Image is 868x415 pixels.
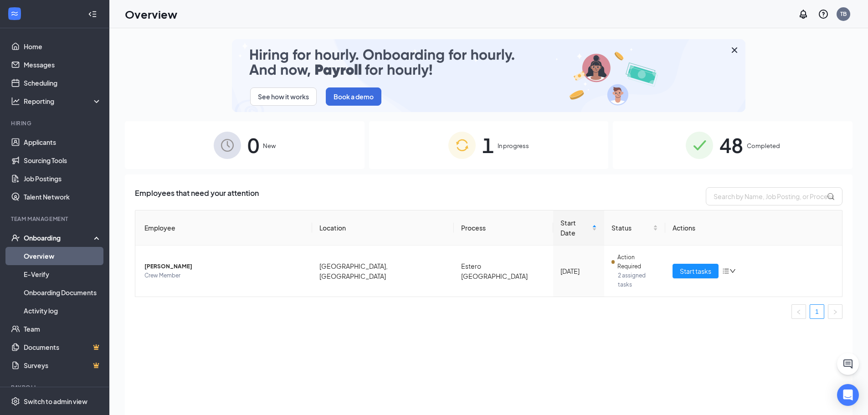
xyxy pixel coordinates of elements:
[680,266,711,276] span: Start tasks
[135,210,312,246] th: Employee
[604,210,666,246] th: Status
[24,133,102,151] a: Applicants
[729,45,740,56] svg: Cross
[11,119,100,127] div: Hiring
[673,264,719,278] button: Start tasks
[144,262,305,271] span: [PERSON_NAME]
[144,271,305,280] span: Crew Member
[24,97,102,106] div: Reporting
[810,304,824,319] li: 1
[250,87,317,106] button: See how it works
[454,210,553,246] th: Process
[24,169,102,188] a: Job Postings
[24,397,87,406] div: Switch to admin view
[828,304,842,319] li: Next Page
[24,37,102,56] a: Home
[11,215,100,223] div: Team Management
[24,320,102,338] a: Team
[798,9,809,20] svg: Notifications
[10,9,19,18] svg: WorkstreamLogo
[611,223,652,233] span: Status
[498,141,529,150] span: In progress
[24,302,102,320] a: Activity log
[818,9,829,20] svg: QuestionInfo
[24,283,102,302] a: Onboarding Documents
[24,188,102,206] a: Talent Network
[24,151,102,169] a: Sourcing Tools
[482,129,494,161] span: 1
[791,304,806,319] li: Previous Page
[747,141,780,150] span: Completed
[24,233,94,242] div: Onboarding
[24,74,102,92] a: Scheduling
[706,187,842,205] input: Search by Name, Job Posting, or Process
[810,305,824,318] a: 1
[842,359,853,369] svg: ChatActive
[88,10,97,19] svg: Collapse
[560,266,597,276] div: [DATE]
[665,210,842,246] th: Actions
[722,267,729,275] span: bars
[840,10,847,18] div: TB
[729,268,736,274] span: down
[11,97,20,106] svg: Analysis
[837,384,859,406] div: Open Intercom Messenger
[617,253,658,271] span: Action Required
[125,6,177,22] h1: Overview
[263,141,276,150] span: New
[11,233,20,242] svg: UserCheck
[312,246,454,297] td: [GEOGRAPHIC_DATA], [GEOGRAPHIC_DATA]
[24,56,102,74] a: Messages
[232,39,745,112] img: payroll-small.gif
[618,271,658,289] span: 2 assigned tasks
[24,247,102,265] a: Overview
[135,187,259,205] span: Employees that need your attention
[791,304,806,319] button: left
[11,384,100,391] div: Payroll
[24,265,102,283] a: E-Verify
[832,309,838,315] span: right
[11,397,20,406] svg: Settings
[560,218,590,238] span: Start Date
[719,129,743,161] span: 48
[247,129,259,161] span: 0
[828,304,842,319] button: right
[24,338,102,356] a: DocumentsCrown
[326,87,381,106] button: Book a demo
[454,246,553,297] td: Estero [GEOGRAPHIC_DATA]
[312,210,454,246] th: Location
[796,309,801,315] span: left
[837,353,859,375] button: ChatActive
[24,356,102,374] a: SurveysCrown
